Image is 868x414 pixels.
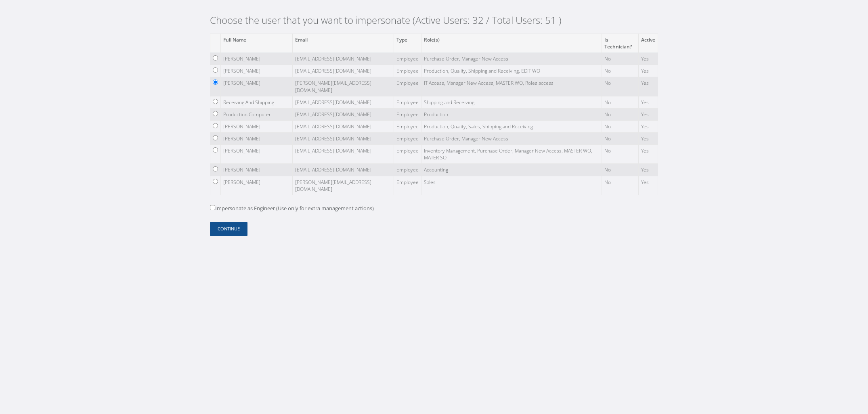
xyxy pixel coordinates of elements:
[394,133,421,145] td: Employee
[210,15,658,26] h2: Choose the user that you want to impersonate (Active Users: 32 / Total Users: 51 )
[221,120,293,132] td: [PERSON_NAME]
[638,164,658,176] td: Yes
[421,120,602,132] td: Production, Quality, Sales, Shipping and Receiving
[293,65,394,77] td: [EMAIL_ADDRESS][DOMAIN_NAME]
[221,96,293,108] td: Receiving And Shipping
[602,176,638,195] td: No
[421,133,602,145] td: Purchase Order, Manager New Access
[421,77,602,96] td: IT Access, Manager New Access, MASTER WO, Roles access
[210,222,247,236] button: Continue
[221,77,293,96] td: [PERSON_NAME]
[421,145,602,164] td: Inventory Management, Purchase Order, Manager New Access, MASTER WO, MATER SO
[293,133,394,145] td: [EMAIL_ADDRESS][DOMAIN_NAME]
[394,108,421,120] td: Employee
[602,77,638,96] td: No
[394,53,421,65] td: Employee
[638,120,658,132] td: Yes
[602,96,638,108] td: No
[421,53,602,65] td: Purchase Order, Manager New Access
[394,96,421,108] td: Employee
[221,33,293,52] th: Full Name
[293,164,394,176] td: [EMAIL_ADDRESS][DOMAIN_NAME]
[293,77,394,96] td: [PERSON_NAME][EMAIL_ADDRESS][DOMAIN_NAME]
[638,77,658,96] td: Yes
[638,53,658,65] td: Yes
[293,176,394,195] td: [PERSON_NAME][EMAIL_ADDRESS][DOMAIN_NAME]
[394,65,421,77] td: Employee
[210,205,215,210] input: Impersonate as Engineer (Use only for extra management actions)
[638,65,658,77] td: Yes
[602,53,638,65] td: No
[394,164,421,176] td: Employee
[421,176,602,195] td: Sales
[638,176,658,195] td: Yes
[602,65,638,77] td: No
[394,33,421,52] th: Type
[221,53,293,65] td: [PERSON_NAME]
[293,96,394,108] td: [EMAIL_ADDRESS][DOMAIN_NAME]
[421,96,602,108] td: Shipping and Receiving
[602,145,638,164] td: No
[602,120,638,132] td: No
[293,33,394,52] th: Email
[293,145,394,164] td: [EMAIL_ADDRESS][DOMAIN_NAME]
[421,65,602,77] td: Production, Quality, Shipping and Receiving, EDIT WO
[421,108,602,120] td: Production
[293,53,394,65] td: [EMAIL_ADDRESS][DOMAIN_NAME]
[394,120,421,132] td: Employee
[421,33,602,52] th: Role(s)
[394,77,421,96] td: Employee
[638,33,658,52] th: Active
[293,108,394,120] td: [EMAIL_ADDRESS][DOMAIN_NAME]
[221,176,293,195] td: [PERSON_NAME]
[221,108,293,120] td: Production Computer
[421,164,602,176] td: Accounting
[210,205,374,213] label: Impersonate as Engineer (Use only for extra management actions)
[638,145,658,164] td: Yes
[602,133,638,145] td: No
[394,145,421,164] td: Employee
[602,33,638,52] th: Is Technician?
[602,108,638,120] td: No
[221,133,293,145] td: [PERSON_NAME]
[293,120,394,132] td: [EMAIL_ADDRESS][DOMAIN_NAME]
[221,145,293,164] td: [PERSON_NAME]
[221,164,293,176] td: [PERSON_NAME]
[602,164,638,176] td: No
[394,176,421,195] td: Employee
[638,108,658,120] td: Yes
[221,65,293,77] td: [PERSON_NAME]
[638,96,658,108] td: Yes
[638,133,658,145] td: Yes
